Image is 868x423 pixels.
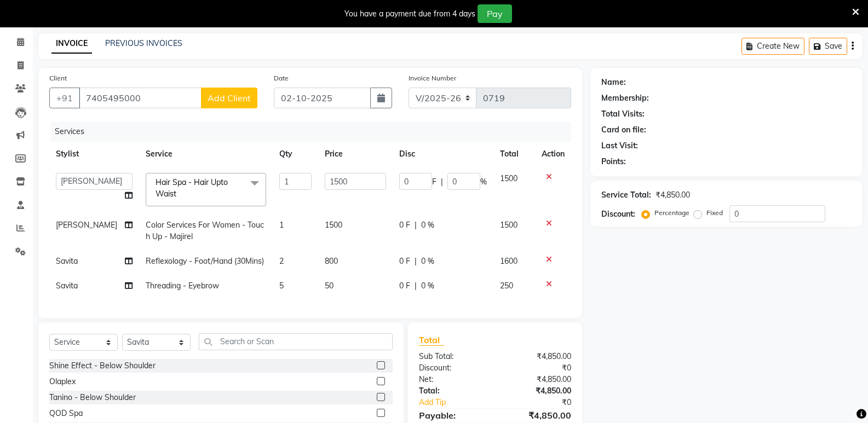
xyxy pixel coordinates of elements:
th: Total [493,142,536,166]
label: Client [49,73,67,83]
span: 0 % [421,219,434,231]
span: 1 [279,220,284,230]
div: Shine Effect - Below Shoulder [49,360,156,372]
th: Stylist [49,142,139,166]
a: Add Tip [411,397,509,408]
div: ₹0 [509,397,579,408]
div: Discount: [411,362,495,374]
th: Disc [393,142,493,166]
button: +91 [49,88,80,108]
div: ₹0 [495,362,579,374]
th: Service [139,142,273,166]
div: Card on file: [601,124,646,136]
div: Name: [601,77,626,88]
span: | [415,256,417,267]
span: | [441,176,443,188]
span: 1500 [325,220,342,230]
a: INVOICE [51,34,92,54]
span: 0 % [421,280,434,292]
span: 800 [325,256,338,266]
button: Create New [741,38,804,55]
a: x [176,189,181,199]
span: F [432,176,436,188]
button: Pay [478,4,512,23]
a: PREVIOUS INVOICES [105,38,182,48]
div: Last Visit: [601,140,638,152]
div: ₹4,850.00 [495,351,579,362]
span: Threading - Eyebrow [146,281,219,291]
span: Savita [56,281,78,291]
div: Total: [411,385,495,397]
th: Price [318,142,393,166]
div: ₹4,850.00 [495,374,579,385]
div: Olaplex [49,376,76,387]
div: Service Total: [601,189,651,201]
span: 0 F [399,219,410,231]
div: Payable: [411,409,495,422]
span: 250 [500,281,513,291]
span: Total [419,334,444,346]
input: Search or Scan [199,333,393,350]
span: 1600 [500,256,518,266]
label: Fixed [706,208,723,218]
span: 0 F [399,256,410,267]
div: Tanino - Below Shoulder [49,392,136,403]
span: 2 [279,256,284,266]
label: Percentage [654,208,689,218]
span: 5 [279,281,284,291]
div: ₹4,850.00 [656,189,690,201]
span: Add Client [208,92,251,103]
span: [PERSON_NAME] [56,220,117,230]
span: 0 F [399,280,410,292]
span: Savita [56,256,78,266]
span: 1500 [500,220,518,230]
span: | [415,219,417,231]
div: Membership: [601,92,649,104]
span: 50 [325,281,334,291]
button: Save [809,38,847,55]
input: Search by Name/Mobile/Email/Code [79,88,202,108]
div: Discount: [601,208,635,220]
div: ₹4,850.00 [495,385,579,397]
div: Points: [601,156,626,167]
div: Total Visits: [601,108,645,120]
span: 0 % [421,256,434,267]
label: Invoice Number [409,73,456,83]
div: Sub Total: [411,351,495,362]
div: QOD Spa [49,408,83,419]
label: Date [274,73,289,83]
span: % [480,176,487,188]
span: Hair Spa - Hair Upto Waist [156,177,228,199]
th: Qty [273,142,318,166]
div: You have a payment due from 4 days [344,8,475,20]
span: 1500 [500,173,518,183]
span: Reflexology - Foot/Hand (30Mins) [146,256,264,266]
div: ₹4,850.00 [495,409,579,422]
span: | [415,280,417,292]
span: Color Services For Women - Touch Up - Majirel [146,220,264,241]
button: Add Client [201,88,257,108]
div: Net: [411,374,495,385]
th: Action [535,142,571,166]
div: Services [50,121,579,142]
